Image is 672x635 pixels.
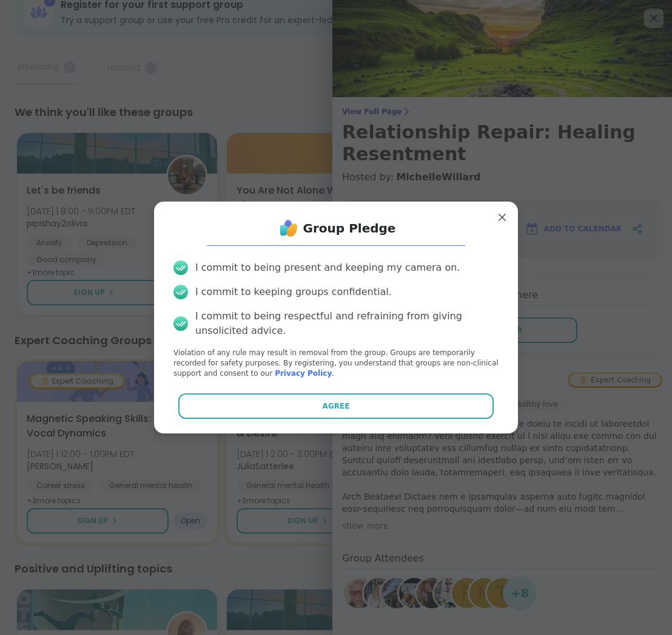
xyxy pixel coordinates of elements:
a: Privacy Policy [275,369,332,378]
div: I commit to keeping groups confidential. [195,285,392,299]
p: Violation of any rule may result in removal from the group. Groups are temporarily recorded for s... [173,348,499,378]
span: Agree [323,401,350,412]
h1: Group Pledge [303,220,396,237]
div: I commit to being present and keeping my camera on. [195,260,460,275]
div: I commit to being respectful and refraining from giving unsolicited advice. [195,309,499,338]
button: Agree [178,393,494,419]
img: ShareWell Logo [277,216,301,240]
